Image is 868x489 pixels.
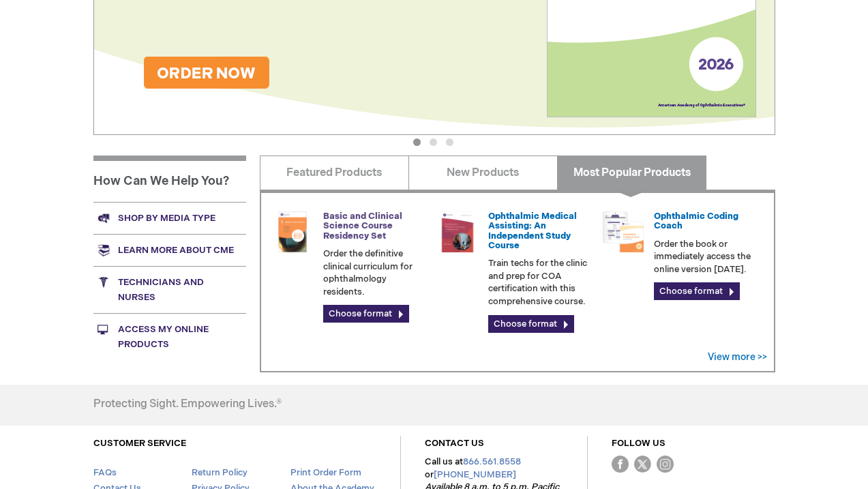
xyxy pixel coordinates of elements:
[488,257,592,308] p: Train techs for the clinic and prep for COA certification with this comprehensive course.
[603,211,644,252] img: codngu_60.png
[272,211,313,252] img: 02850963u_47.png
[408,155,558,190] a: New Products
[323,211,402,241] a: Basic and Clinical Science Course Residency Set
[437,211,478,252] img: 0219007u_51.png
[93,313,246,360] a: Access My Online Products
[657,456,674,473] img: instagram
[93,398,282,411] h4: Protecting Sight. Empowering Lives.®
[654,238,758,276] p: Order the book or immediately access the online version [DATE].
[425,438,484,449] a: CONTACT US
[612,456,629,473] img: Facebook
[463,456,521,467] a: 866.561.8558
[93,155,246,202] h1: How Can We Help You?
[290,467,361,478] a: Print Order Form
[434,469,516,480] a: [PHONE_NUMBER]
[430,138,437,146] button: 2 of 3
[93,438,186,449] a: CUSTOMER SERVICE
[634,456,651,473] img: Twitter
[446,138,453,146] button: 3 of 3
[260,155,409,190] a: Featured Products
[323,305,409,323] a: Choose format
[413,138,421,146] button: 1 of 3
[654,211,738,231] a: Ophthalmic Coding Coach
[488,315,574,333] a: Choose format
[93,202,246,234] a: Shop by media type
[557,155,706,190] a: Most Popular Products
[93,467,117,478] a: FAQs
[93,234,246,266] a: Learn more about CME
[323,248,427,298] p: Order the definitive clinical curriculum for ophthalmology residents.
[192,467,248,478] a: Return Policy
[708,351,767,363] a: View more >>
[612,438,665,449] a: FOLLOW US
[488,211,577,251] a: Ophthalmic Medical Assisting: An Independent Study Course
[654,282,740,300] a: Choose format
[93,266,246,313] a: Technicians and nurses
